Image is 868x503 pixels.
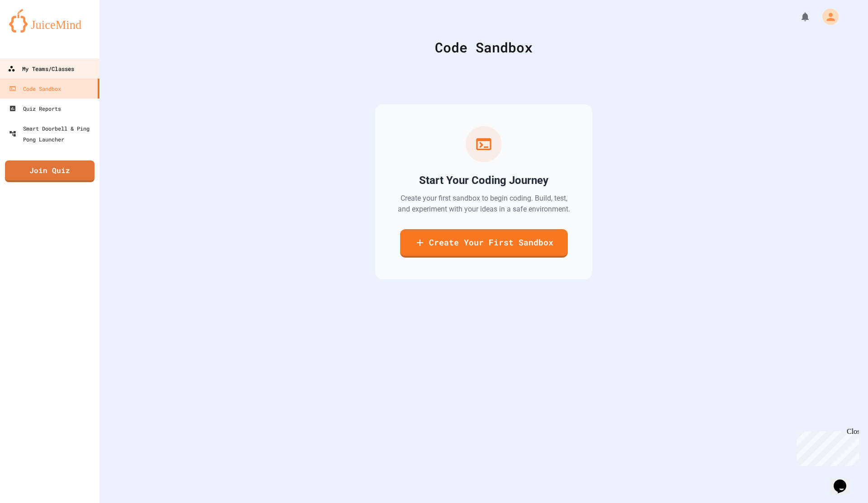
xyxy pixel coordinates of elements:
div: Code Sandbox [9,83,61,94]
div: Quiz Reports [9,103,61,114]
img: logo-orange.svg [9,9,90,33]
h2: Start Your Coding Journey [419,173,548,188]
div: Chat with us now!Close [4,4,62,57]
iframe: chat widget [793,428,859,466]
a: Create Your First Sandbox [400,229,568,258]
div: Smart Doorbell & Ping Pong Launcher [9,123,96,145]
div: My Teams/Classes [8,63,74,75]
a: Join Quiz [5,160,94,182]
p: Create your first sandbox to begin coding. Build, test, and experiment with your ideas in a safe ... [397,193,571,215]
div: Code Sandbox [122,37,845,57]
iframe: chat widget [830,467,859,494]
div: My Notifications [783,9,813,24]
div: My Account [813,6,841,27]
